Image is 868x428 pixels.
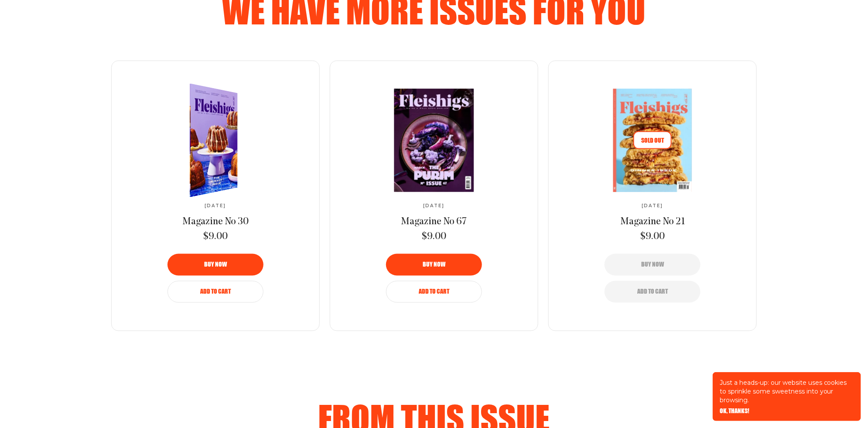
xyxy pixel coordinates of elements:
[641,262,664,268] span: Buy now
[164,79,252,202] img: Magazine No 30
[605,281,701,303] button: Add to Cart
[165,79,253,202] img: Magazine No 30
[720,378,854,404] p: Just a heads-up: our website uses cookies to sprinkle some sweetness into your browsing.
[167,254,263,276] button: Buy now
[401,217,467,227] span: Magazine No 67
[419,289,449,295] span: Add to Cart
[720,408,749,414] button: OK, THANKS!
[204,262,227,268] span: Buy now
[386,281,482,303] button: Add to Cart
[361,89,507,192] img: Magazine No 67
[401,216,467,229] a: Magazine No 67
[580,89,726,192] img: Magazine No 21
[200,289,231,295] span: Add to Cart
[640,230,665,243] span: $9.00
[620,216,685,229] a: Magazine No 21
[167,281,263,303] button: Add to Cart
[182,216,249,229] a: Magazine No 30
[386,254,482,276] button: Buy now
[633,131,672,149] span: Sold Out
[203,230,228,243] span: $9.00
[361,89,507,192] a: Magazine No 67Magazine No 67
[423,262,445,268] span: Buy now
[182,217,249,227] span: Magazine No 30
[637,289,668,295] span: Add to Cart
[605,254,701,276] button: Buy now
[580,89,725,192] a: Sold OutMagazine No 21Magazine No 21
[205,203,226,209] span: [DATE]
[424,203,445,209] span: [DATE]
[642,203,663,209] span: [DATE]
[422,230,446,243] span: $9.00
[143,89,288,192] a: Magazine No 30Magazine No 30
[620,217,685,227] span: Magazine No 21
